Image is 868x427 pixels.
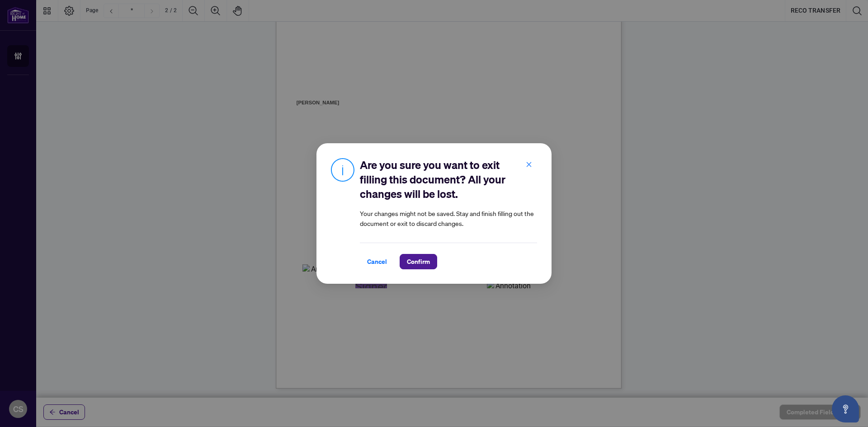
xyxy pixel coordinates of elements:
[832,395,859,422] button: Open asap
[360,208,537,228] article: Your changes might not be saved. Stay and finish filling out the document or exit to discard chan...
[331,158,354,182] img: Info Icon
[407,254,430,269] span: Confirm
[367,254,387,269] span: Cancel
[360,254,394,269] button: Cancel
[400,254,437,269] button: Confirm
[526,161,532,168] span: close
[360,158,537,201] h2: Are you sure you want to exit filling this document? All your changes will be lost.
